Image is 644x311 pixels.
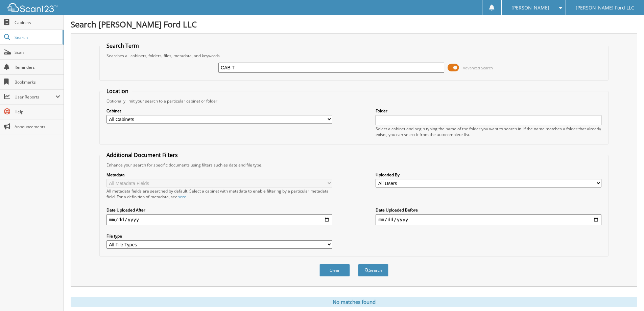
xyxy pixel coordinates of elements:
[71,19,637,30] h1: Search [PERSON_NAME] Ford LLC
[376,126,601,137] div: Select a cabinet and begin typing the name of the folder you want to search in. If the name match...
[15,35,59,40] span: Search
[106,214,332,225] input: start
[103,53,605,59] div: Searches all cabinets, folders, files, metadata, and keywords
[15,20,60,25] span: Cabinets
[106,233,332,239] label: File type
[576,6,634,10] span: [PERSON_NAME] Ford LLC
[511,6,549,10] span: [PERSON_NAME]
[103,162,605,168] div: Enhance your search for specific documents using filters such as date and file type.
[358,264,388,276] button: Search
[376,214,601,225] input: end
[106,108,332,114] label: Cabinet
[376,172,601,178] label: Uploaded By
[463,65,493,70] span: Advanced Search
[376,207,601,213] label: Date Uploaded Before
[103,151,181,159] legend: Additional Document Filters
[103,42,142,49] legend: Search Term
[15,109,60,115] span: Help
[15,94,55,100] span: User Reports
[7,3,57,12] img: scan123-logo-white.svg
[106,207,332,213] label: Date Uploaded After
[15,64,60,70] span: Reminders
[177,194,186,200] a: here
[15,49,60,55] span: Scan
[15,124,60,130] span: Announcements
[106,188,332,200] div: All metadata fields are searched by default. Select a cabinet with metadata to enable filtering b...
[15,79,60,85] span: Bookmarks
[319,264,350,276] button: Clear
[106,172,332,178] label: Metadata
[376,108,601,114] label: Folder
[103,87,132,95] legend: Location
[103,98,605,104] div: Optionally limit your search to a particular cabinet or folder
[71,297,637,307] div: No matches found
